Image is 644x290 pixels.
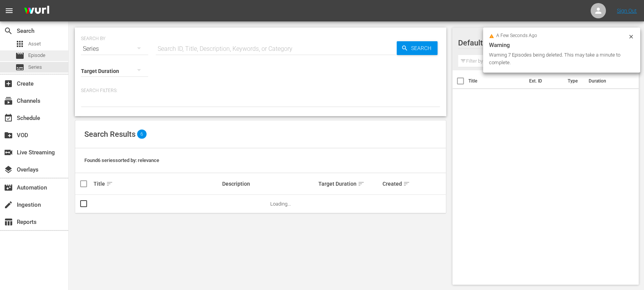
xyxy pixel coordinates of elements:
img: ans4CAIJ8jUAAAAAAAAAAAAAAAAAAAAAAAAgQb4GAAAAAAAAAAAAAAAAAAAAAAAAJMjXAAAAAAAAAAAAAAAAAAAAAAAAgAT5G... [18,2,55,20]
div: Warning 7 Episodes being deleted. This may take a minute to complete. [489,51,626,66]
span: Channels [4,96,13,105]
p: Search Filters: [81,87,440,94]
span: Ingestion [4,200,13,209]
span: Schedule [4,113,13,123]
span: Found 6 series sorted by: relevance [84,157,159,163]
span: Search Results [84,130,136,139]
div: Default Workspace [458,32,626,53]
div: Target Duration [318,179,380,188]
div: Description [222,181,316,187]
span: sort [358,180,365,187]
th: Title [468,70,525,92]
span: Episode [28,52,45,59]
span: Overlays [4,165,13,174]
div: Series [81,38,148,60]
th: Type [563,70,584,92]
div: Title [94,179,220,188]
th: Ext. ID [525,70,563,92]
span: Asset [15,39,24,49]
div: Created [383,179,412,188]
span: sort [106,180,113,187]
button: Search [397,41,437,55]
span: Series [28,63,42,71]
span: Create [4,79,13,88]
a: Sign Out [617,8,637,14]
span: Loading... [270,201,291,207]
span: Series [15,63,24,72]
span: Episode [15,51,24,60]
span: Live Streaming [4,148,13,157]
span: sort [403,180,410,187]
div: Warning [489,41,634,50]
span: Search [4,26,13,36]
span: Search [408,41,437,55]
span: VOD [4,131,13,140]
span: Asset [28,40,41,48]
span: menu [5,6,14,15]
th: Duration [584,70,629,92]
span: Reports [4,217,13,227]
span: 6 [137,130,147,139]
span: Automation [4,183,13,192]
span: a few seconds ago [496,33,537,39]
